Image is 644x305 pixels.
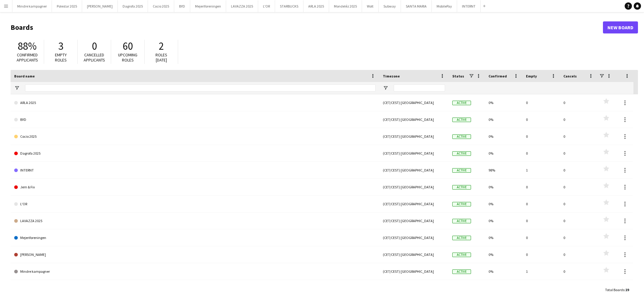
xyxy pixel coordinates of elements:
div: (CET/CEST) [GEOGRAPHIC_DATA] [379,128,449,145]
span: Empty roles [55,52,67,63]
div: 0 [522,246,560,263]
div: 0 [522,94,560,111]
div: (CET/CEST) [GEOGRAPHIC_DATA] [379,212,449,229]
span: Upcoming roles [118,52,137,63]
a: ARLA 2025 [14,94,376,111]
span: Active [452,253,471,257]
div: (CET/CEST) [GEOGRAPHIC_DATA] [379,111,449,128]
input: Board name Filter Input [25,84,376,92]
div: 0 [560,229,597,246]
div: 0 [522,229,560,246]
div: 0 [560,263,597,280]
div: (CET/CEST) [GEOGRAPHIC_DATA] [379,94,449,111]
span: Active [452,236,471,240]
button: Mindre kampagner [12,0,52,12]
button: Polestar 2025 [52,0,82,12]
div: 0 [560,280,597,297]
div: 0% [485,196,522,212]
div: 0% [485,263,522,280]
a: New Board [603,21,638,33]
div: 0 [522,179,560,195]
div: (CET/CEST) [GEOGRAPHIC_DATA] [379,179,449,195]
span: Confirmed [489,74,507,78]
div: 0% [485,94,522,111]
div: 0 [560,212,597,229]
span: Roles [DATE] [155,52,167,63]
span: 0 [92,39,97,53]
div: (CET/CEST) [GEOGRAPHIC_DATA] [379,263,449,280]
div: 0% [485,246,522,263]
span: Status [452,74,464,78]
span: Active [452,118,471,122]
span: Active [452,202,471,206]
div: 0% [485,212,522,229]
span: Active [452,134,471,139]
button: INTERNT [457,0,481,12]
a: Cocio 2025 [14,128,376,145]
button: STARBUCKS [275,0,303,12]
div: 0 [522,128,560,145]
span: 19 [625,288,629,292]
div: (CET/CEST) [GEOGRAPHIC_DATA] [379,229,449,246]
div: 0% [485,111,522,128]
div: (CET/CEST) [GEOGRAPHIC_DATA] [379,162,449,178]
span: 88% [18,39,37,53]
div: 50% [485,280,522,297]
button: Mejeriforeningen [190,0,226,12]
button: Cocio 2025 [148,0,174,12]
button: [PERSON_NAME] [82,0,118,12]
span: 2 [159,39,164,53]
div: (CET/CEST) [GEOGRAPHIC_DATA] [379,280,449,297]
span: Active [452,219,471,223]
div: (CET/CEST) [GEOGRAPHIC_DATA] [379,145,449,162]
div: 0% [485,229,522,246]
div: 1 [522,162,560,178]
a: MobilePay [14,280,376,297]
a: BYD [14,111,376,128]
span: Cancelled applicants [84,52,105,63]
button: Subway [379,0,401,12]
span: Confirmed applicants [17,52,38,63]
a: L'OR [14,196,376,212]
span: Active [452,168,471,173]
div: 0% [485,128,522,145]
span: Active [452,151,471,156]
button: ARLA 2025 [303,0,329,12]
button: Mondeléz 2025 [329,0,362,12]
div: : [605,284,629,296]
button: Open Filter Menu [14,85,20,91]
span: Cancels [563,74,577,78]
div: 0 [560,128,597,145]
div: (CET/CEST) [GEOGRAPHIC_DATA] [379,246,449,263]
div: (CET/CEST) [GEOGRAPHIC_DATA] [379,196,449,212]
button: SANTA MARIA [401,0,432,12]
div: 1 [522,280,560,297]
div: 0 [522,145,560,162]
div: 0% [485,145,522,162]
span: Timezone [383,74,400,78]
button: L'OR [258,0,275,12]
button: Wolt [362,0,379,12]
button: BYD [174,0,190,12]
div: 0 [560,111,597,128]
div: 0 [522,111,560,128]
span: 60 [123,39,133,53]
div: 0 [560,179,597,195]
div: 0 [522,196,560,212]
div: 0 [560,145,597,162]
div: 0 [560,196,597,212]
span: Active [452,185,471,190]
button: LAVAZZA 2025 [226,0,258,12]
div: 1 [522,263,560,280]
a: Jem & Fix [14,179,376,196]
span: Active [452,101,471,105]
div: 0 [560,94,597,111]
span: 3 [58,39,63,53]
a: Dagrofa 2025 [14,145,376,162]
span: Active [452,269,471,274]
input: Timezone Filter Input [394,84,445,92]
div: 0% [485,179,522,195]
button: Dagrofa 2025 [118,0,148,12]
a: [PERSON_NAME] [14,246,376,263]
button: MobilePay [432,0,457,12]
